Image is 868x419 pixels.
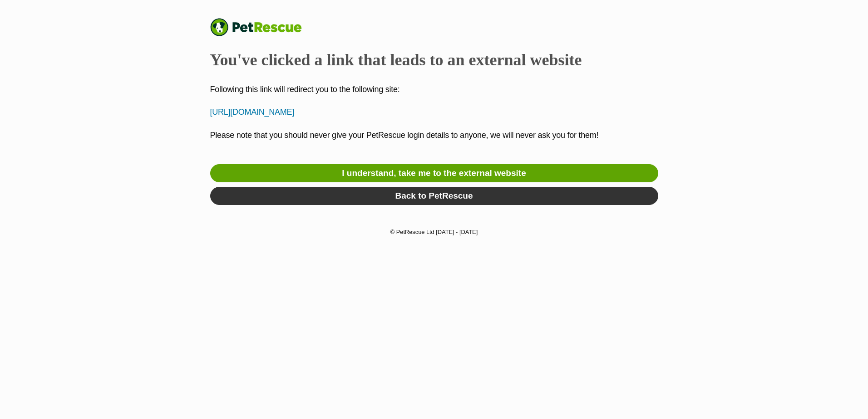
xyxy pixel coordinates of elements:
a: PetRescue [210,18,311,36]
a: I understand, take me to the external website [210,164,658,182]
p: [URL][DOMAIN_NAME] [210,106,658,118]
a: Back to PetRescue [210,187,658,205]
p: Following this link will redirect you to the following site: [210,83,658,96]
h2: You've clicked a link that leads to an external website [210,50,658,70]
small: © PetRescue Ltd [DATE] - [DATE] [390,229,478,235]
p: Please note that you should never give your PetRescue login details to anyone, we will never ask ... [210,129,658,154]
